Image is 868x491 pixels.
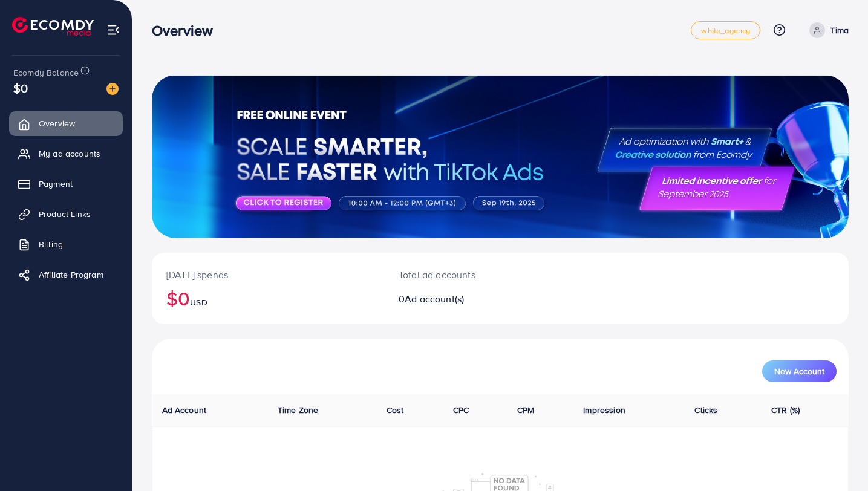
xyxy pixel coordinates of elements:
h2: $0 [166,287,370,310]
a: Affiliate Program [9,262,123,287]
span: Billing [39,238,63,250]
span: USD [190,296,207,308]
p: [DATE] spends [166,267,370,282]
a: Payment [9,172,123,196]
p: Total ad accounts [399,267,544,282]
span: Overview [39,117,75,129]
h3: Overview [152,22,223,39]
span: white_agency [701,27,750,34]
span: CPM [517,404,534,416]
img: menu [106,23,120,37]
span: Payment [39,178,73,190]
img: logo [12,17,94,36]
h2: 0 [399,293,544,305]
a: white_agency [691,21,760,39]
span: Ad account(s) [405,292,464,305]
span: New Account [774,367,824,376]
span: CTR (%) [771,404,800,416]
span: Clicks [694,404,717,416]
span: Time Zone [278,404,318,416]
span: Ad Account [162,404,207,416]
span: Cost [387,404,404,416]
a: Tima [804,22,849,38]
a: Product Links [9,202,123,226]
span: $0 [13,79,28,97]
span: Product Links [39,208,91,220]
button: New Account [762,360,837,382]
a: My ad accounts [9,141,123,166]
span: Affiliate Program [39,268,103,281]
span: Impression [583,404,625,416]
a: Overview [9,111,123,135]
span: Ecomdy Balance [13,67,79,79]
a: Billing [9,232,123,256]
span: CPC [453,404,469,416]
img: image [106,83,119,95]
p: Tima [830,23,849,37]
span: My ad accounts [39,148,100,160]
